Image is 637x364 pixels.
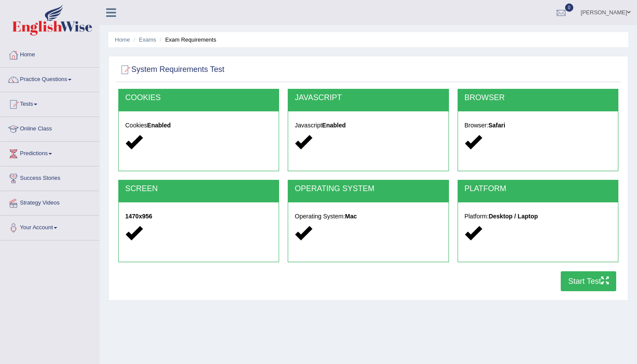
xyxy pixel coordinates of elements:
[139,36,156,43] a: Exams
[0,166,99,188] a: Success Stories
[125,213,152,220] strong: 1470x956
[295,94,442,102] h2: JAVASCRIPT
[465,94,611,102] h2: BROWSER
[465,213,611,220] h5: Platform:
[147,122,171,129] strong: Enabled
[295,122,442,129] h5: Javascript
[465,185,611,193] h2: PLATFORM
[0,216,99,237] a: Your Account
[565,3,574,12] span: 0
[489,213,538,220] strong: Desktop / Laptop
[322,122,345,129] strong: Enabled
[295,185,442,193] h2: OPERATING SYSTEM
[0,191,99,213] a: Strategy Videos
[118,63,224,76] h2: System Requirements Test
[115,36,130,43] a: Home
[488,122,505,129] strong: Safari
[0,117,99,139] a: Online Class
[0,92,99,114] a: Tests
[295,213,442,220] h5: Operating System:
[0,68,99,89] a: Practice Questions
[125,185,272,193] h2: SCREEN
[125,94,272,102] h2: COOKIES
[0,43,99,65] a: Home
[158,36,216,44] li: Exam Requirements
[345,213,357,220] strong: Mac
[561,271,616,291] button: Start Test
[465,122,611,129] h5: Browser:
[0,142,99,163] a: Predictions
[125,122,272,129] h5: Cookies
